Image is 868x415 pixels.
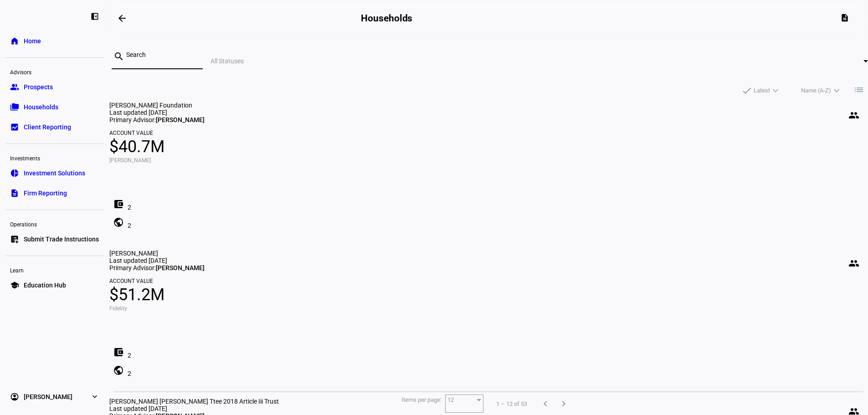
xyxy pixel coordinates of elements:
mat-icon: people [848,258,859,269]
eth-mat-symbol: bid_landscape [10,123,19,132]
span: Account Value [109,278,868,284]
input: Search [126,51,195,58]
a: bid_landscapeClient Reporting [5,118,104,136]
span: Primary Advisor: [109,264,156,272]
mat-icon: public [113,365,124,376]
span: All Statuses [211,57,244,65]
span: Account Value [109,130,868,136]
span: $51.2M [109,284,868,306]
mat-icon: description [840,13,849,22]
span: Home [24,36,41,46]
mat-icon: account_balance_wallet [113,199,124,210]
div: Last updated [DATE] [109,257,868,264]
span: Prospects [24,82,53,92]
span: Evan Williams Foundation [109,102,192,109]
eth-mat-symbol: group [10,82,19,92]
span: 2 [128,370,131,377]
span: $40.7M [109,136,868,158]
div: Learn [5,263,104,276]
span: [PERSON_NAME] [156,116,205,123]
span: Firm Reporting [24,189,67,198]
eth-mat-symbol: pie_chart [10,169,19,178]
div: Last updated [DATE] [109,109,868,116]
span: Kristen Garlinghouse [109,250,158,257]
eth-mat-symbol: folder_copy [10,102,19,112]
span: Education Hub [24,281,66,290]
eth-mat-symbol: home [10,36,19,46]
span: [PERSON_NAME] [109,158,868,163]
eth-mat-symbol: left_panel_close [90,12,99,21]
a: groupProspects [5,78,104,96]
a: descriptionFirm Reporting [5,184,104,202]
mat-icon: done [741,85,752,96]
span: Latest [754,85,770,96]
span: Submit Trade Instructions [24,235,99,244]
a: pie_chartInvestment Solutions [5,164,104,182]
mat-icon: list [853,84,864,95]
span: [PERSON_NAME] [24,392,72,401]
a: folder_copyHouseholds [5,98,104,116]
div: Operations [5,217,104,230]
span: 2 [128,352,131,359]
span: 2 [128,204,131,211]
div: Investments [5,151,104,164]
span: Name (A-Z) [801,85,831,96]
mat-icon: arrow_backwards [117,13,128,24]
div: Advisors [5,65,104,78]
eth-mat-symbol: school [10,281,19,290]
span: Households [24,102,58,112]
button: Previous page [536,395,555,413]
h2: Households [361,13,412,24]
span: Investment Solutions [24,169,85,178]
button: Next page [555,395,573,413]
eth-mat-symbol: list_alt_add [10,235,19,244]
span: Primary Advisor: [109,116,156,123]
eth-mat-symbol: description [10,189,19,198]
div: 1 – 12 of 53 [489,400,534,407]
mat-icon: account_balance_wallet [113,347,124,358]
mat-icon: search [113,51,124,62]
mat-icon: public [113,217,124,228]
span: Client Reporting [24,123,71,132]
div: Items per page: [401,396,442,403]
span: Fidelity [109,306,868,311]
a: homeHome [5,32,104,50]
mat-icon: people [848,110,859,121]
eth-mat-symbol: expand_more [90,392,99,401]
span: 2 [128,222,131,229]
span: [PERSON_NAME] [156,264,205,272]
eth-mat-symbol: account_circle [10,392,19,401]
